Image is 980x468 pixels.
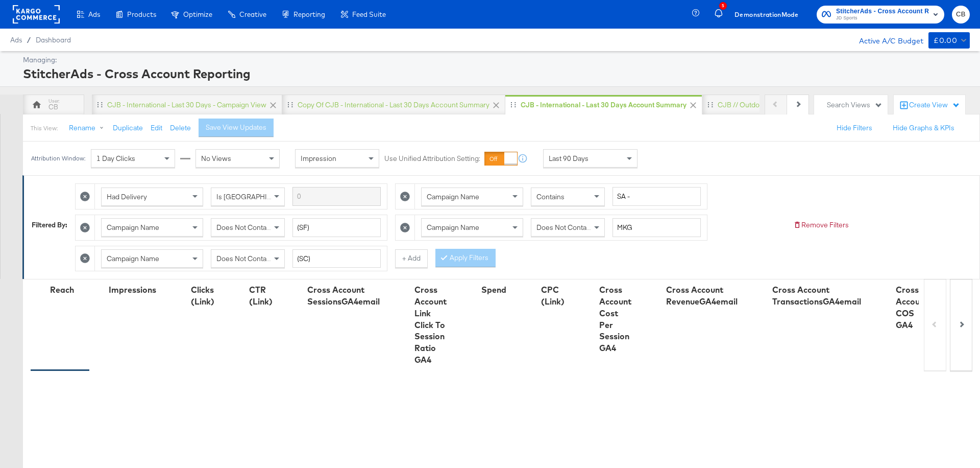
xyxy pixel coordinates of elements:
div: CJB // Outdoors [718,100,770,110]
button: Hide Graphs & KPIs [893,123,954,133]
a: Dashboard [36,36,71,44]
span: Impression [301,154,336,163]
button: Delete [170,123,191,133]
div: Create View [909,100,960,110]
span: Products [127,10,156,18]
span: Demonstration Mode [734,9,798,20]
div: Drag to reorder tab [97,102,103,107]
button: Hide Filters [837,123,872,133]
span: StitcherAds - Cross Account Reporting [836,6,929,17]
span: Does Not Contain [216,254,272,263]
button: + Add [395,249,428,268]
div: Drag to reorder tab [510,102,516,107]
div: Cross Account Cost Per Session GA4 [599,284,631,354]
span: Reporting [293,10,325,18]
span: Does Not Contain [536,223,592,232]
span: Last 90 Days [549,154,589,163]
span: Does Not Contain [216,223,272,232]
span: JD Sports [836,14,929,22]
div: StitcherAds - Cross Account Reporting [23,65,967,82]
div: This View: [31,124,58,132]
span: Campaign Name [107,223,159,232]
div: Cross Account SessionsGA4email [307,284,380,308]
div: CJB - International - Last 30 days - Campaign View [107,100,266,110]
span: CB [956,9,966,20]
div: Impressions [109,284,156,296]
input: Enter a search term [292,187,381,206]
button: StitcherAds - Cross Account ReportingJD Sports [817,6,944,24]
button: Edit [151,123,162,133]
span: No Views [201,154,231,163]
div: £0.00 [934,34,957,47]
div: CTR (Link) [249,284,273,308]
span: / [22,36,36,44]
span: Had Delivery [107,192,147,201]
button: DemonstrationMode [730,9,802,20]
div: Reach [50,284,74,296]
label: Use Unified Attribution Setting: [384,154,480,163]
div: CB [48,102,58,112]
div: Attribution Window: [31,155,86,162]
div: Drag to reorder tab [287,102,293,107]
div: Copy of CJB - International - Last 30 days Account Summary [298,100,489,110]
div: Active A/C Budget [848,32,923,48]
button: £0.00 [928,32,970,49]
div: 5 [719,2,727,10]
span: Optimize [183,10,212,18]
div: Cross Account TransactionsGA4email [772,284,861,308]
div: Clicks (Link) [191,284,214,308]
button: Duplicate [113,123,143,133]
div: Search Views [827,100,883,110]
span: Contains [536,192,565,201]
button: 5 [713,5,730,25]
div: Managing: [23,55,967,65]
input: Enter a search term [612,218,701,237]
div: Drag to reorder tab [707,102,713,107]
div: Cross Account RevenueGA4email [666,284,738,308]
div: CPC (Link) [541,284,565,308]
input: Enter a search term [292,249,381,268]
div: Cross Account Link Click To Session Ratio GA4 [414,284,447,366]
input: Enter a search term [292,218,381,237]
button: Remove Filters [793,220,849,230]
span: Campaign Name [427,192,479,201]
div: Cross Account COS GA4 [896,284,928,331]
div: CJB - International - Last 30 days Account Summary [521,100,687,110]
span: Feed Suite [352,10,386,18]
span: Creative [239,10,266,18]
span: 1 Day Clicks [96,154,135,163]
div: Filtered By: [32,220,67,230]
input: Enter a search term [612,187,701,206]
span: Ads [10,36,22,44]
div: Spend [481,284,506,296]
span: Campaign Name [427,223,479,232]
button: Rename [62,119,115,137]
span: Ads [88,10,100,18]
span: Is [GEOGRAPHIC_DATA] [216,192,295,201]
button: CB [952,6,970,24]
span: Campaign Name [107,254,159,263]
